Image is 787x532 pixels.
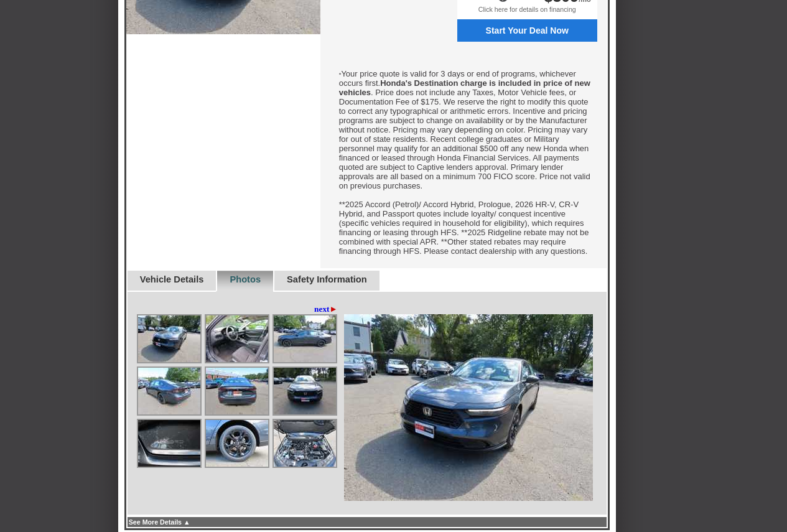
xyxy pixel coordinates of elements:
[129,518,190,526] a: See More Details ▲
[138,315,200,362] img: Image.aspx
[206,420,268,467] img: Image.aspx
[339,69,590,256] font: Your price quote is valid for 3 days or end of programs, whichever occurs first. . Price does not...
[339,78,590,97] b: Honda's Destination charge is included in price of new vehicles
[274,368,336,414] img: Image.aspx
[274,315,336,362] img: Image.aspx
[138,420,200,467] img: Image.aspx
[140,274,204,284] a: Vehicle Details
[230,274,261,284] a: Photos
[206,368,268,414] img: Image.aspx
[457,6,597,19] div: Click here for details on financing
[274,420,336,467] img: Image.aspx
[138,368,200,414] img: Image.aspx
[330,304,338,314] span: ►
[314,304,338,314] a: next►
[206,315,268,362] img: Image.aspx
[287,274,367,284] a: Safety Information
[464,26,590,35] span: Start Your Deal Now
[344,314,593,501] img: Image.aspx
